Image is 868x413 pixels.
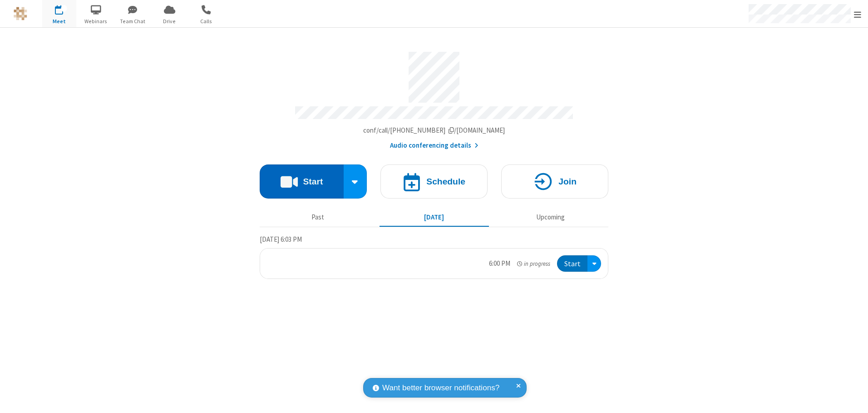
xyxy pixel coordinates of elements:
[363,126,505,134] span: Copy my meeting room link
[260,235,302,244] span: [DATE] 6:03 PM
[42,17,76,25] span: Meet
[496,209,605,226] button: Upcoming
[14,7,27,20] img: QA Selenium DO NOT DELETE OR CHANGE
[303,177,323,186] h4: Start
[153,17,187,25] span: Drive
[390,140,478,151] button: Audio conferencing details
[382,382,499,394] span: Want better browser notifications?
[558,177,577,186] h4: Join
[380,209,489,226] button: [DATE]
[260,234,608,279] section: Today's Meetings
[344,164,367,199] div: Start conference options
[380,164,488,199] button: Schedule
[79,17,113,25] span: Webinars
[489,259,510,269] div: 6:00 PM
[587,255,601,272] div: Open menu
[426,177,465,186] h4: Schedule
[501,164,608,199] button: Join
[557,255,587,272] button: Start
[61,5,67,12] div: 1
[260,164,344,199] button: Start
[363,125,505,136] button: Copy my meeting room linkCopy my meeting room link
[260,45,608,151] section: Account details
[263,209,373,226] button: Past
[517,259,550,268] em: in progress
[116,17,150,25] span: Team Chat
[189,17,223,25] span: Calls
